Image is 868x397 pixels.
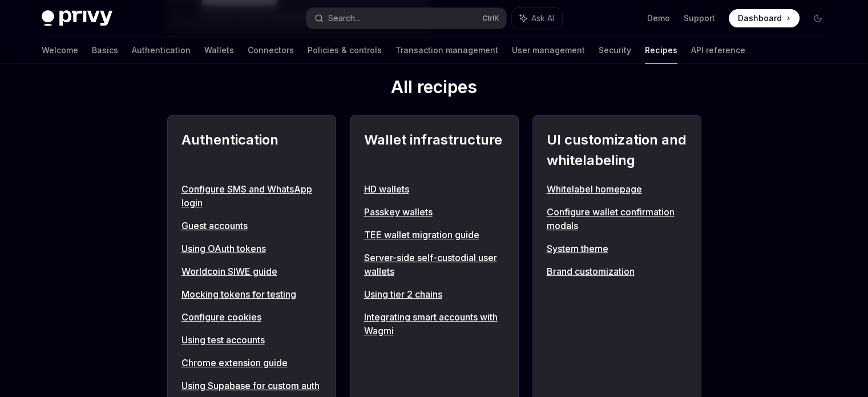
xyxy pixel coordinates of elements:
a: Using Supabase for custom auth [181,379,322,392]
a: Connectors [248,37,294,64]
a: Wallets [204,37,234,64]
span: Ctrl K [482,14,499,23]
a: Brand customization [547,264,687,278]
a: Passkey wallets [364,205,504,219]
a: Mocking tokens for testing [181,287,322,301]
a: Configure cookies [181,310,322,324]
a: Using test accounts [181,333,322,347]
a: Server-side self-custodial user wallets [364,251,504,278]
h2: Wallet infrastructure [364,130,504,171]
button: Search...CtrlK [306,8,506,29]
h2: UI customization and whitelabeling [547,130,687,171]
a: Whitelabel homepage [547,182,687,196]
a: Recipes [645,37,677,64]
button: Ask AI [512,8,562,29]
a: Policies & controls [308,37,382,64]
a: System theme [547,242,687,255]
a: Guest accounts [181,219,322,232]
a: User management [512,37,585,64]
a: Using tier 2 chains [364,287,504,301]
h2: All recipes [167,77,701,102]
span: Ask AI [531,13,554,24]
a: Configure wallet confirmation modals [547,205,687,232]
a: Transaction management [395,37,498,64]
a: Support [684,13,715,24]
a: Demo [647,13,670,24]
a: Integrating smart accounts with Wagmi [364,310,504,338]
a: Authentication [132,37,191,64]
a: Worldcoin SIWE guide [181,264,322,278]
a: Configure SMS and WhatsApp login [181,182,322,210]
a: Welcome [42,37,78,64]
h2: Authentication [181,130,322,171]
a: HD wallets [364,182,504,196]
a: Basics [92,37,118,64]
span: Dashboard [738,13,782,24]
a: Dashboard [729,9,800,27]
a: Using OAuth tokens [181,242,322,255]
a: TEE wallet migration guide [364,228,504,242]
button: Toggle dark mode [809,9,827,27]
div: Search... [328,11,360,25]
img: dark logo [42,10,112,26]
a: Security [599,37,631,64]
a: API reference [691,37,745,64]
a: Chrome extension guide [181,356,322,370]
